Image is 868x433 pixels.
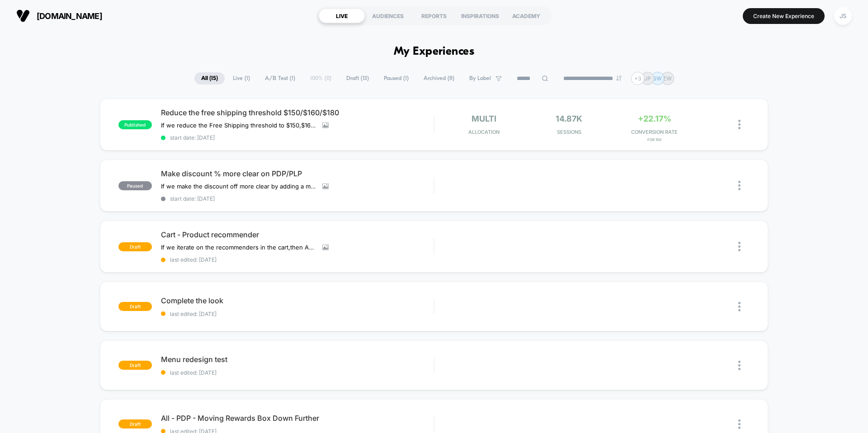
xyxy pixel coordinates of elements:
[638,114,671,123] span: +22.17%
[118,302,152,311] span: draft
[644,75,651,82] p: JP
[319,9,365,23] div: LIVE
[118,361,152,370] span: draft
[161,122,316,129] span: If we reduce the Free Shipping threshold to $150,$160 & $180,then conversions will increase,becau...
[161,369,434,376] span: last edited: [DATE]
[738,242,741,251] img: close
[118,242,152,251] span: draft
[365,9,411,23] div: AUDIENCES
[16,9,30,23] img: Visually logo
[226,72,257,85] span: Live ( 1 )
[529,129,610,135] span: Sessions
[834,7,852,25] div: JS
[161,183,316,190] span: If we make the discount off more clear by adding a marker,then Add to Carts & CR will increase,be...
[118,419,152,428] span: draft
[614,137,695,142] span: for 150
[469,75,491,82] span: By Label
[631,72,644,85] div: + 3
[616,75,622,81] img: end
[738,181,741,190] img: close
[118,181,152,190] span: paused
[194,72,225,85] span: All ( 15 )
[663,75,672,82] p: ZW
[614,129,695,135] span: CONVERSION RATE
[738,419,741,429] img: close
[503,9,549,23] div: ACADEMY
[468,129,500,135] span: Allocation
[118,120,152,129] span: published
[161,195,434,202] span: start date: [DATE]
[556,114,582,123] span: 14.87k
[417,72,461,85] span: Archived ( 8 )
[394,45,475,58] h1: My Experiences
[161,256,434,263] span: last edited: [DATE]
[161,355,434,364] span: Menu redesign test
[161,311,434,317] span: last edited: [DATE]
[743,8,825,24] button: Create New Experience
[258,72,302,85] span: A/B Test ( 1 )
[161,296,434,305] span: Complete the look
[37,11,102,21] span: [DOMAIN_NAME]
[653,75,662,82] p: SW
[161,244,316,251] span: If we iterate on the recommenders in the cart,then AOV will increase,because personalisation in t...
[161,134,434,141] span: start date: [DATE]
[738,361,741,370] img: close
[831,7,854,25] button: JS
[161,169,434,178] span: Make discount % more clear on PDP/PLP
[377,72,415,85] span: Paused ( 1 )
[14,9,105,23] button: [DOMAIN_NAME]
[411,9,457,23] div: REPORTS
[340,72,376,85] span: Draft ( 13 )
[161,230,434,239] span: Cart - Product recommender
[161,414,434,423] span: All - PDP - Moving Rewards Box Down Further
[738,302,741,311] img: close
[472,114,496,123] span: multi
[457,9,503,23] div: INSPIRATIONS
[161,108,434,117] span: Reduce the free shipping threshold $150/$160/$180
[738,120,741,129] img: close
